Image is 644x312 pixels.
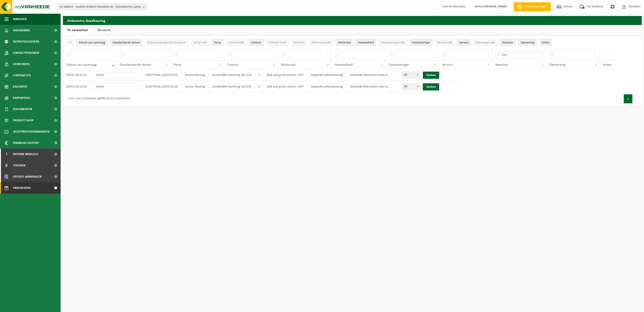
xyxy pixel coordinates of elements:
[338,41,351,44] span: Materiaal
[412,41,430,44] span: Containertype
[388,63,409,67] span: Containertype
[60,4,141,10] span: 01-000001 - VILLEROY & BOCH WELLNESS NV - [GEOGRAPHIC_DATA]
[423,83,439,90] a: Opslaan
[336,39,353,46] button: MateriaalMateriaal: Activate to sort
[457,39,471,46] button: ServiceService: Activate to sort
[307,81,346,93] td: Geplande zelfaanlevering
[13,59,30,70] span: Gebruikers
[423,72,439,79] a: Opslaan
[436,3,465,10] label: Interne informatie
[209,69,255,81] td: Kunststoffen Sortering C&I (CR)
[335,63,353,67] span: Hoeveelheid
[496,63,508,67] span: Receiver
[402,83,420,90] span: OK
[63,25,93,35] a: Te verwerken
[251,41,261,44] span: Contact
[633,94,640,103] button: Next
[381,41,405,44] span: Containertypecode
[69,41,72,44] span: ID
[13,149,38,160] span: Interne modules
[66,39,74,46] button: IDID: Activate to sort
[514,2,551,11] a: Offerte aanvragen
[291,39,307,46] button: ContractContract: Activate to sort
[520,41,534,44] span: Opmerking
[410,39,432,46] button: ContainertypeContainertype: Activate to sort
[63,81,90,93] td: [DATE] 08:25:34
[255,81,264,93] td: 3
[249,39,264,46] button: ContactContact: Activate to sort
[76,39,108,46] button: Datum van aanvraagDatum van aanvraag: Activate to remove sorting
[355,39,376,46] button: HoeveelheidHoeveelheid: Activate to sort
[437,41,452,44] span: Servicecode
[13,92,30,104] span: Rapportage
[174,63,181,67] span: Party
[212,39,223,46] button: PartyParty: Activate to sort
[346,81,391,93] td: Vanheede Alternative Fuels nv
[93,25,115,35] a: Verwerkt
[142,81,181,93] td: COGETRINA LOGISTICS SA
[79,41,105,44] span: Datum van aanvraag
[13,171,42,182] span: Offerte aanvragen
[13,70,31,81] span: Contracten
[13,160,26,171] span: Toolbox
[264,81,307,93] td: Bulk vast groot volume > 6m³
[63,16,642,25] h2: Orderentry Goedkeuring
[227,63,238,67] span: Contact
[539,39,552,46] button: Acties
[346,69,391,81] td: Vanheede Alternative Fuels nv
[13,126,49,137] span: Acceptatievoorwaarden
[142,69,181,81] td: COGETRINA LOGISTICS SA
[13,36,39,47] span: Bedrijfsgegevens
[57,3,147,10] button: 01-000001 - VILLEROY & BOCH WELLNESS NV - [GEOGRAPHIC_DATA]
[549,63,566,67] span: Opmerking
[112,41,140,44] span: Geselecteerde datum
[4,149,9,160] span: I
[309,39,333,46] button: Materiaal codeMateriaal code: Activate to sort
[147,41,186,44] span: Origineel geselecteerde datum
[281,63,296,67] span: Materiaal
[402,72,420,78] span: OK
[193,41,207,44] span: Party Code
[13,182,51,194] span: Orderentry Goedkeuring
[293,41,304,44] span: Contract
[603,63,612,67] span: Acties
[228,41,244,44] span: Contactcode
[358,41,374,44] span: Hoeveelheid
[476,41,495,44] span: Ontvangercode
[402,84,420,90] span: OK
[542,41,549,44] span: Acties
[13,81,27,92] span: Kalender
[502,41,513,44] span: Receiver
[518,39,537,46] button: OpmerkingOpmerking: Activate to sort
[214,41,221,44] span: Party
[181,81,209,93] td: Service Planning
[120,63,151,67] span: Geselecteerde datum
[266,39,289,46] button: Contract CodeContract Code: Activate to sort
[312,41,331,44] span: Materiaal code
[13,137,39,149] span: Financial History
[63,69,90,81] td: [DATE] 08:25:34
[378,39,407,46] button: ContainertypecodeContainertypecode: Activate to sort
[459,41,468,44] span: Service
[485,5,507,8] strong: [PERSON_NAME]
[435,39,455,46] button: ServicecodeServicecode: Activate to sort
[13,104,32,115] span: Documenten
[181,69,209,81] td: Service Planning
[13,47,39,59] span: Contactpersonen
[191,39,210,46] button: Party CodeParty Code: Activate to sort
[110,39,142,46] button: Geselecteerde datumGeselecteerde datum: Activate to sort
[13,115,33,126] span: Product Shop
[145,39,189,46] button: Origineel geselecteerde datumOrigineel geselecteerde datum: Activate to sort
[442,63,452,67] span: Service
[523,5,549,9] span: Offerte aanvragen
[255,69,264,81] td: 3
[268,41,286,44] span: Contract Code
[66,63,97,67] span: Datum van aanvraag
[624,94,633,103] button: 1
[13,25,30,36] span: Dashboard
[500,39,516,46] button: ReceiverReceiver: Activate to sort
[473,39,498,46] button: OntvangercodeOntvangercode: Activate to sort
[617,94,624,103] button: Previous
[209,81,255,93] td: Kunststoffen Sortering C&I (CR)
